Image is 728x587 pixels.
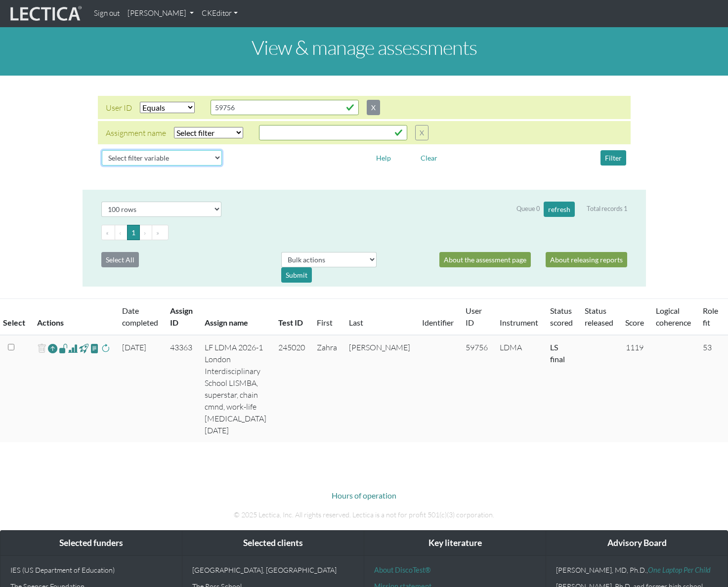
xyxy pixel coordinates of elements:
div: Selected clients [182,531,364,556]
a: Last [349,318,363,327]
a: Reopen [48,341,57,356]
a: Sign out [90,4,124,23]
div: Key literature [364,531,546,556]
a: First [317,318,333,327]
a: About DiscoTest® [374,566,430,574]
div: Advisory Board [546,531,728,556]
a: One Laptop Per Child [648,566,711,574]
td: 245020 [272,335,311,442]
span: delete [37,341,46,356]
span: Analyst score [68,342,78,354]
button: Go to page 1 [127,225,140,240]
p: © 2025 Lectica, Inc. All rights reserved. Lectica is a not for profit 501(c)(3) corporation. [90,509,639,520]
a: Logical coherence [656,306,691,327]
p: [GEOGRAPHIC_DATA], [GEOGRAPHIC_DATA] [192,566,354,574]
a: Help [372,152,395,162]
button: refresh [544,202,575,217]
span: view [59,342,68,354]
a: About releasing reports [546,252,627,267]
a: User ID [466,306,482,327]
div: Assignment name [106,127,166,139]
button: Clear [416,150,442,166]
a: CKEditor [198,4,242,23]
td: 43363 [164,335,199,442]
span: 53 [703,342,712,352]
span: view [79,342,88,354]
a: Score [625,318,644,327]
p: IES (US Department of Education) [10,566,172,574]
th: Actions [31,299,116,335]
td: 59756 [460,335,494,442]
a: Identifier [422,318,454,327]
a: Date completed [122,306,158,327]
th: Assign name [199,299,272,335]
span: view [90,342,99,354]
td: LDMA [494,335,544,442]
button: Help [372,150,395,166]
button: Select All [101,252,139,267]
img: lecticalive [8,4,82,23]
th: Assign ID [164,299,199,335]
p: [PERSON_NAME], MD, Ph.D., [556,566,718,574]
th: Test ID [272,299,311,335]
div: Submit [281,267,312,283]
a: Status released [585,306,613,327]
a: About the assessment page [439,252,531,267]
div: Selected funders [0,531,182,556]
a: Status scored [550,306,573,327]
a: Completed = assessment has been completed; CS scored = assessment has been CLAS scored; LS scored... [550,342,565,364]
td: Zahra [311,335,343,442]
div: Queue 0 Total records 1 [516,202,627,217]
a: Instrument [500,318,538,327]
td: [PERSON_NAME] [343,335,416,442]
span: rescore [101,342,110,354]
td: LF LDMA 2026-1 London Interdisciplinary School LISMBA, superstar, chain cmnd, work-life [MEDICAL_... [199,335,272,442]
ul: Pagination [101,225,627,240]
div: User ID [106,102,132,114]
a: [PERSON_NAME] [124,4,198,23]
button: Filter [600,150,626,166]
a: Hours of operation [332,491,396,500]
td: [DATE] [116,335,164,442]
a: Role fit [703,306,718,327]
button: X [367,100,380,115]
button: X [415,125,428,140]
span: 1119 [626,342,643,352]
